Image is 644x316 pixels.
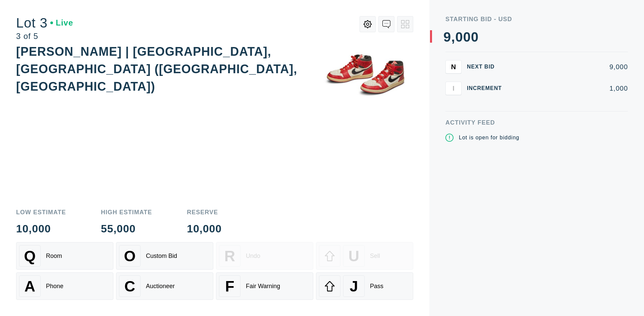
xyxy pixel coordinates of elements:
[445,82,462,95] button: I
[451,63,456,71] span: N
[316,272,413,300] button: JPass
[16,45,297,93] div: [PERSON_NAME] | [GEOGRAPHIC_DATA], [GEOGRAPHIC_DATA] ([GEOGRAPHIC_DATA], [GEOGRAPHIC_DATA])
[101,223,152,234] div: 55,000
[146,253,177,260] div: Custom Bid
[455,30,463,44] div: 0
[16,223,66,234] div: 10,000
[445,16,628,22] div: Starting Bid - USD
[316,242,413,270] button: USell
[16,32,73,40] div: 3 of 5
[216,272,313,300] button: FFair Warning
[116,272,213,300] button: CAuctioneer
[370,283,383,290] div: Pass
[224,247,235,265] span: R
[513,63,628,70] div: 9,000
[445,120,628,126] div: Activity Feed
[350,278,358,295] span: J
[46,253,62,260] div: Room
[443,30,451,44] div: 9
[463,30,471,44] div: 0
[101,209,152,215] div: High Estimate
[370,253,380,260] div: Sell
[16,272,113,300] button: APhone
[471,30,479,44] div: 0
[452,84,454,92] span: I
[467,86,507,91] div: Increment
[116,242,213,270] button: OCustom Bid
[50,19,73,27] div: Live
[24,278,35,295] span: A
[124,278,135,295] span: C
[16,242,113,270] button: QRoom
[216,242,313,270] button: RUndo
[187,223,222,234] div: 10,000
[513,85,628,92] div: 1,000
[451,30,455,165] div: ,
[187,209,222,215] div: Reserve
[467,64,507,70] div: Next Bid
[445,60,462,74] button: N
[16,16,73,30] div: Lot 3
[246,283,280,290] div: Fair Warning
[459,134,519,142] div: Lot is open for bidding
[124,247,136,265] span: O
[348,247,359,265] span: U
[16,209,66,215] div: Low Estimate
[225,278,234,295] span: F
[246,253,260,260] div: Undo
[146,283,175,290] div: Auctioneer
[24,247,36,265] span: Q
[46,283,63,290] div: Phone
